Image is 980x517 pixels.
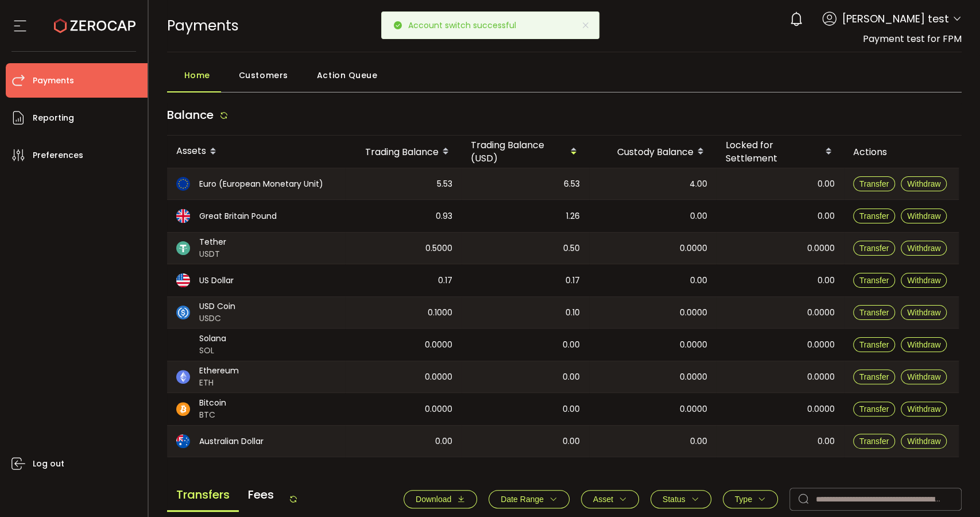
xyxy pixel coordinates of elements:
iframe: Chat Widget [923,462,980,517]
span: Withdraw [907,340,940,349]
span: 0.17 [438,274,452,287]
span: Customers [239,64,288,87]
span: Preferences [33,147,83,164]
button: Type [723,490,778,508]
span: Transfer [859,211,889,221]
span: Date Range [501,495,544,504]
button: Withdraw [901,434,947,449]
img: usd_portfolio.svg [176,273,190,287]
span: 0.0000 [425,338,452,352]
span: Home [184,64,210,87]
span: 0.0000 [807,338,835,352]
button: Transfer [853,241,896,256]
button: Withdraw [901,337,947,352]
span: 0.0000 [680,242,707,255]
button: Asset [581,490,639,508]
span: Status [663,495,685,504]
img: gbp_portfolio.svg [176,209,190,223]
span: 0.0000 [807,371,835,384]
span: 0.0000 [425,403,452,416]
button: Transfer [853,209,896,223]
span: 0.0000 [680,338,707,352]
span: US Dollar [199,275,234,287]
span: Great Britain Pound [199,210,277,222]
span: 6.53 [564,178,580,191]
span: Withdraw [907,276,940,285]
span: 0.00 [563,403,580,416]
img: sol_portfolio.svg [176,338,190,352]
span: 0.00 [690,435,707,448]
span: Payments [33,72,74,89]
span: USD Coin [199,300,235,312]
span: Transfer [859,437,889,446]
span: Australian Dollar [199,435,264,447]
span: 0.0000 [807,403,835,416]
div: Locked for Settlement [716,138,844,165]
span: 0.00 [563,338,580,352]
span: USDC [199,312,235,325]
span: Transfer [859,276,889,285]
span: Download [416,495,451,504]
span: Transfer [859,340,889,349]
span: 0.00 [690,274,707,287]
button: Transfer [853,337,896,352]
span: 0.17 [565,274,580,287]
span: Payment test for FPM [863,32,962,45]
img: btc_portfolio.svg [176,402,190,416]
span: Transfer [859,179,889,188]
span: Withdraw [907,308,940,317]
span: Withdraw [907,372,940,381]
span: Reporting [33,110,74,126]
span: 0.0000 [680,306,707,319]
span: 0.0000 [425,371,452,384]
span: 0.00 [690,210,707,223]
span: Euro (European Monetary Unit) [199,178,323,190]
button: Transfer [853,305,896,320]
span: 0.00 [818,274,835,287]
button: Date Range [489,490,570,508]
span: 0.00 [563,435,580,448]
span: 0.0000 [680,403,707,416]
span: Ethereum [199,365,239,377]
span: Transfer [859,308,889,317]
span: 0.00 [563,371,580,384]
button: Status [650,490,711,508]
img: usdc_portfolio.svg [176,306,190,319]
span: 0.00 [818,178,835,191]
button: Transfer [853,369,896,384]
span: Bitcoin [199,397,226,409]
span: Log out [33,456,64,472]
div: Custody Balance [589,142,716,161]
span: 0.00 [818,210,835,223]
img: eth_portfolio.svg [176,370,190,384]
span: 1.26 [566,210,580,223]
img: usdt_portfolio.svg [176,241,190,255]
span: Fees [239,479,283,510]
span: BTC [199,409,226,421]
span: 0.10 [565,306,580,319]
span: Balance [167,107,214,123]
span: 0.0000 [807,242,835,255]
span: 0.00 [435,435,452,448]
span: Withdraw [907,437,940,446]
button: Download [404,490,477,508]
span: ETH [199,377,239,389]
button: Transfer [853,402,896,416]
span: Type [735,495,752,504]
span: Solana [199,333,226,345]
div: Trading Balance (USD) [462,138,589,165]
span: Transfer [859,244,889,253]
div: Actions [844,145,959,159]
span: USDT [199,248,226,260]
button: Withdraw [901,241,947,256]
span: Transfer [859,404,889,414]
span: 0.00 [818,435,835,448]
button: Withdraw [901,305,947,320]
span: 0.1000 [428,306,452,319]
span: Withdraw [907,179,940,188]
span: Asset [593,495,613,504]
span: 0.93 [436,210,452,223]
span: 0.50 [563,242,580,255]
span: Withdraw [907,404,940,414]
